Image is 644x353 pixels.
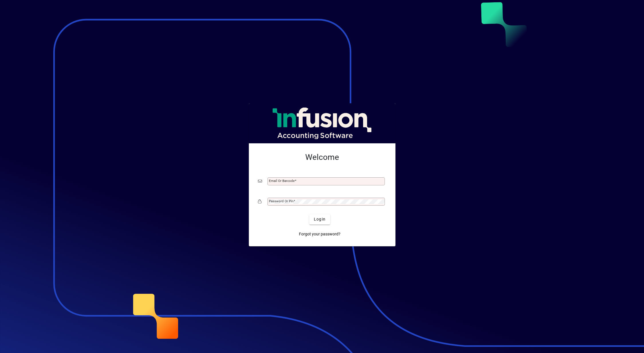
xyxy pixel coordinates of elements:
[314,216,326,222] span: Login
[269,179,295,183] mat-label: Email or Barcode
[269,199,294,203] mat-label: Password or Pin
[299,231,340,237] span: Forgot your password?
[309,214,330,225] button: Login
[297,229,343,239] a: Forgot your password?
[258,152,386,162] h2: Welcome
